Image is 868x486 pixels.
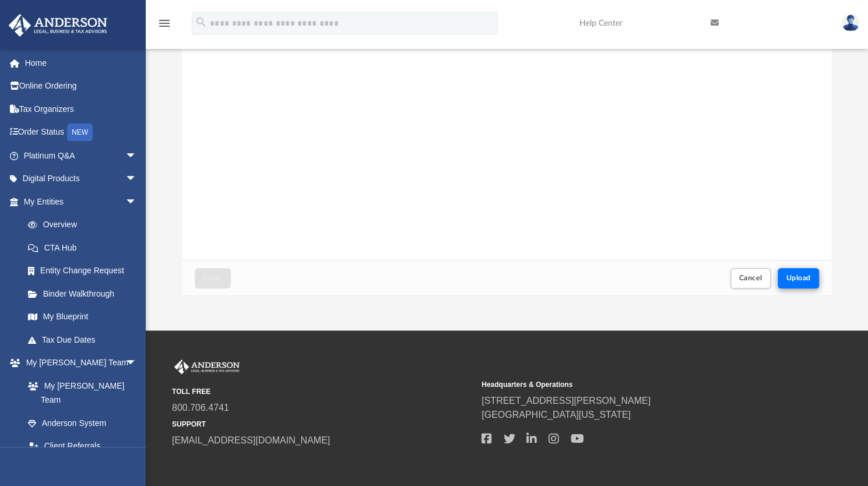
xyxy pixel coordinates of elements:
[16,328,154,351] a: Tax Due Dates
[125,351,149,375] span: arrow_drop_down
[16,305,149,329] a: My Blueprint
[195,268,231,288] button: Close
[8,351,149,375] a: My [PERSON_NAME] Teamarrow_drop_down
[482,379,783,390] small: Headquarters & Operations
[16,213,154,237] a: Overview
[16,236,154,259] a: CTA Hub
[16,411,149,435] a: Anderson System
[8,167,154,191] a: Digital Productsarrow_drop_down
[739,274,762,281] span: Cancel
[125,190,149,214] span: arrow_drop_down
[195,16,208,29] i: search
[8,190,154,213] a: My Entitiesarrow_drop_down
[16,282,154,305] a: Binder Walkthrough
[172,360,242,375] img: Anderson Advisors Platinum Portal
[778,268,820,288] button: Upload
[730,268,771,288] button: Cancel
[8,144,154,167] a: Platinum Q&Aarrow_drop_down
[8,51,154,75] a: Home
[203,274,222,281] span: Close
[67,124,93,141] div: NEW
[172,386,473,397] small: TOLL FREE
[8,121,154,145] a: Order StatusNEW
[172,403,229,413] a: 800.706.4741
[8,97,154,121] a: Tax Organizers
[16,259,154,283] a: Entity Change Request
[16,435,149,458] a: Client Referrals
[172,419,473,429] small: SUPPORT
[125,144,149,168] span: arrow_drop_down
[786,274,811,281] span: Upload
[5,14,111,37] img: Anderson Advisors Platinum Portal
[157,16,171,30] i: menu
[157,22,171,30] a: menu
[482,410,631,420] a: [GEOGRAPHIC_DATA][US_STATE]
[125,167,149,191] span: arrow_drop_down
[8,75,154,98] a: Online Ordering
[842,15,859,31] img: User Pic
[172,435,330,445] a: [EMAIL_ADDRESS][DOMAIN_NAME]
[16,374,143,411] a: My [PERSON_NAME] Team
[482,396,651,406] a: [STREET_ADDRESS][PERSON_NAME]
